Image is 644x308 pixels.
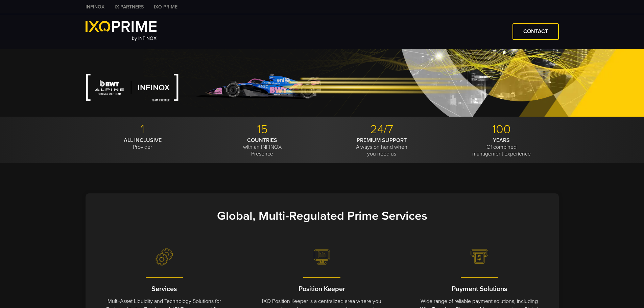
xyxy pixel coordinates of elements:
a: CONTACT [512,23,559,40]
strong: YEARS [493,137,510,144]
p: Always on hand when you need us [325,137,439,157]
p: with an INFINOX Presence [205,137,319,157]
p: 100 [444,122,559,137]
a: IXO PRIME [149,3,183,10]
p: 24/7 [325,122,439,137]
span: by INFINOX [132,35,157,41]
strong: Payment Solutions [452,285,507,293]
p: 1 [86,122,200,137]
p: Of combined management experience [444,137,559,157]
strong: ALL INCLUSIVE [124,137,162,144]
strong: Position Keeper [299,285,345,293]
a: IX PARTNERS [110,3,149,10]
a: by INFINOX [86,21,157,42]
strong: PREMIUM SUPPORT [357,137,407,144]
strong: Global, Multi-Regulated Prime Services [217,209,427,223]
p: Provider [86,137,200,150]
a: INFINOX [80,3,110,10]
p: 15 [205,122,319,137]
strong: Services [151,285,177,293]
strong: COUNTRIES [247,137,277,144]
